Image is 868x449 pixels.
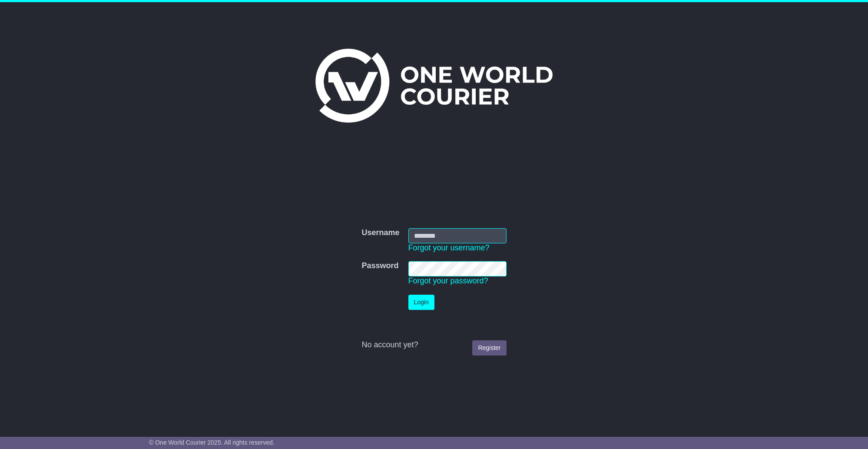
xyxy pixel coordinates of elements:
[315,49,553,123] img: One World
[361,228,399,238] label: Username
[408,243,490,252] a: Forgot your username?
[149,439,275,446] span: © One World Courier 2025. All rights reserved.
[361,261,398,271] label: Password
[361,340,506,350] div: No account yet?
[472,340,506,356] a: Register
[408,295,434,310] button: Login
[408,276,488,285] a: Forgot your password?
